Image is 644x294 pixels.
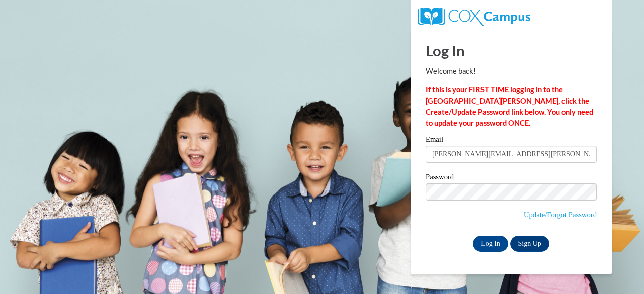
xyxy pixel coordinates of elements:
[510,236,549,252] a: Sign Up
[426,136,597,146] label: Email
[426,173,597,183] label: Password
[426,85,593,127] strong: If this is your FIRST TIME logging in to the [GEOGRAPHIC_DATA][PERSON_NAME], click the Create/Upd...
[418,12,530,20] a: COX Campus
[524,211,597,219] a: Update/Forgot Password
[426,40,597,61] h1: Log In
[473,236,508,252] input: Log In
[426,66,597,77] p: Welcome back!
[418,8,530,26] img: COX Campus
